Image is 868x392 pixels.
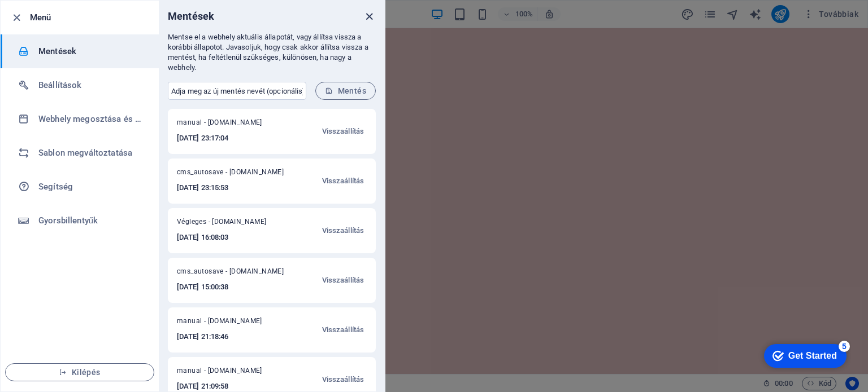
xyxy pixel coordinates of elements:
span: Visszaállítás [322,224,364,237]
span: manual - [DOMAIN_NAME] [177,316,279,330]
span: manual - [DOMAIN_NAME] [177,366,279,380]
span: cms_autosave - pszichopedagogusom.hu [177,267,290,280]
span: Kilépés [15,368,145,377]
span: Visszaállítás [322,174,364,188]
span: Mentés [325,86,366,95]
span: Visszaállítás [322,274,364,287]
span: Visszaállítás [322,373,364,386]
h6: Mentések [38,45,143,58]
h6: Sablon megváltoztatása [38,146,143,160]
h6: Beállítások [38,78,143,92]
button: Visszaállítás [319,316,367,343]
h6: Mentések [168,10,214,23]
span: Végleges - [DOMAIN_NAME] [177,217,281,231]
h6: [DATE] 23:17:04 [177,131,279,145]
span: Visszaállítás [322,323,364,337]
p: Mentse el a webhely aktuális állapotát, vagy állítsa vissza a korábbi állapotot. Javasoljuk, hogy... [168,32,376,73]
button: Mentés [315,82,376,100]
div: Get Started [33,12,82,23]
h6: [DATE] 21:18:46 [177,330,279,343]
button: close [362,10,376,23]
h6: [DATE] 15:00:38 [177,280,290,294]
a: Segítség [1,170,159,204]
h6: Webhely megosztása és másolása [38,112,143,126]
span: manual - [DOMAIN_NAME] [177,118,279,131]
h6: Segítség [38,180,143,193]
h6: Menü [30,11,150,24]
input: Adja meg az új mentés nevét (opcionális) [168,82,306,100]
div: 5 [84,2,95,14]
button: Visszaállítás [319,168,367,195]
h6: [DATE] 23:15:53 [177,181,290,195]
button: Visszaállítás [319,267,367,294]
button: Visszaállítás [319,217,367,244]
span: cms_autosave - pszichopedagogusom.hu [177,168,290,181]
button: Kilépés [5,363,154,381]
div: Get Started 5 items remaining, 0% complete [9,6,92,29]
h6: Gyorsbillentyűk [38,214,143,227]
button: Visszaállítás [319,118,367,145]
h6: [DATE] 16:08:03 [177,231,281,244]
span: Visszaállítás [322,125,364,138]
